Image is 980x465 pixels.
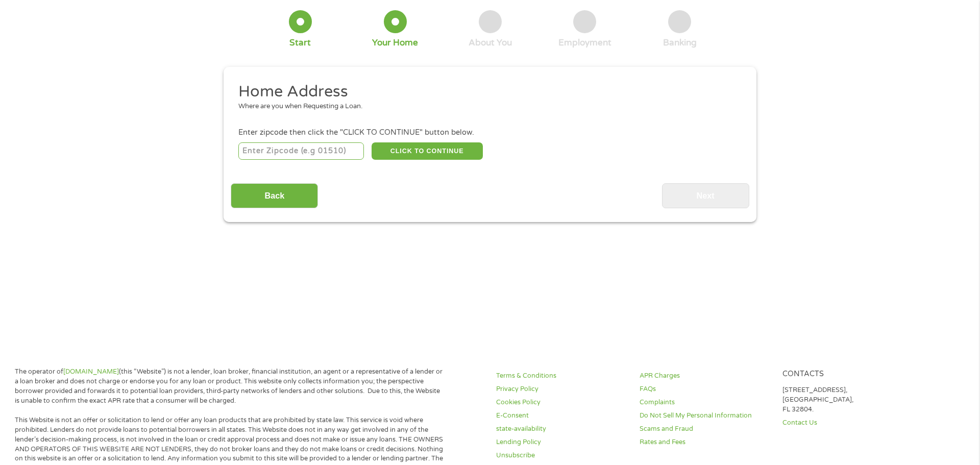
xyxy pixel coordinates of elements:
a: [DOMAIN_NAME] [63,368,119,376]
a: Lending Policy [496,437,627,447]
a: APR Charges [640,371,770,381]
a: Do Not Sell My Personal Information [640,411,770,421]
p: The operator of (this “Website”) is not a lender, loan broker, financial institution, an agent or... [15,367,444,406]
input: Next [662,183,749,208]
p: [STREET_ADDRESS], [GEOGRAPHIC_DATA], FL 32804. [782,385,913,414]
div: Banking [663,37,697,48]
a: Privacy Policy [496,384,627,394]
a: Contact Us [782,418,913,428]
h4: Contacts [782,370,913,379]
h2: Home Address [238,82,734,102]
button: CLICK TO CONTINUE [372,142,483,160]
input: Enter Zipcode (e.g 01510) [238,142,364,160]
div: Where are you when Requesting a Loan. [238,102,734,112]
div: Employment [558,37,611,48]
div: Your Home [372,37,418,48]
div: About You [469,37,512,48]
a: Unsubscribe [496,451,627,460]
a: state-availability [496,424,627,434]
div: Start [289,37,311,48]
div: Enter zipcode then click the "CLICK TO CONTINUE" button below. [238,127,742,138]
a: Cookies Policy [496,398,627,407]
a: Terms & Conditions [496,371,627,381]
input: Back [231,183,318,208]
a: Scams and Fraud [640,424,770,434]
a: Complaints [640,398,770,407]
a: E-Consent [496,411,627,421]
a: Rates and Fees [640,437,770,447]
a: FAQs [640,384,770,394]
